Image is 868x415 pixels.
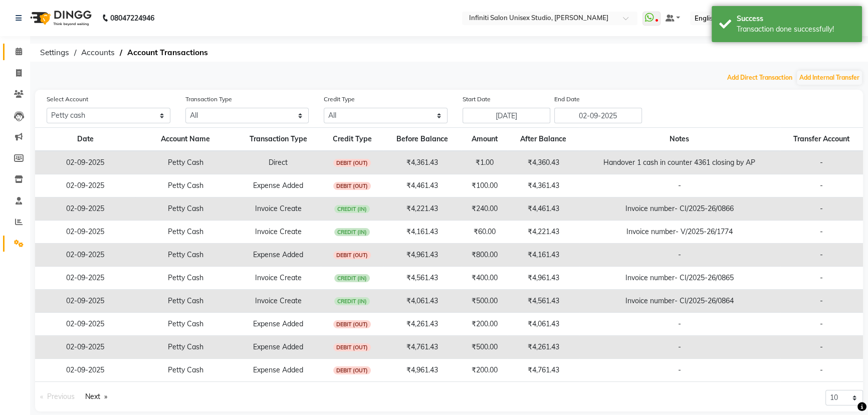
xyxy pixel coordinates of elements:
td: Expense Added [236,174,321,197]
nav: Pagination [35,390,442,403]
span: CREDIT (IN) [334,297,370,305]
td: 02-09-2025 [35,244,135,267]
td: - [579,244,779,267]
th: Notes [579,128,779,151]
td: Invoice number- CI/2025-26/0866 [579,197,779,221]
th: Credit Type [321,128,383,151]
td: ₹4,261.43 [383,313,461,336]
th: Transfer Account [780,128,863,151]
td: 02-09-2025 [35,313,135,336]
th: After Balance [508,128,579,151]
td: ₹240.00 [461,197,508,221]
button: Add Direct Transaction [725,71,795,85]
td: Invoice number- CI/2025-26/0864 [579,290,779,313]
label: Select Account [47,95,88,104]
span: DEBIT (OUT) [333,343,371,351]
span: DEBIT (OUT) [333,251,371,259]
td: - [579,174,779,197]
td: - [780,313,863,336]
td: 02-09-2025 [35,197,135,221]
td: ₹4,161.43 [383,221,461,244]
td: - [780,174,863,197]
td: ₹4,561.43 [383,267,461,290]
th: Account Name [135,128,236,151]
div: Transaction done successfully! [737,24,854,35]
td: Invoice Create [236,221,321,244]
td: ₹4,461.43 [508,197,579,221]
span: Accounts [76,44,120,62]
label: Start Date [463,95,491,104]
td: Direct [236,151,321,174]
td: ₹500.00 [461,336,508,359]
td: 02-09-2025 [35,267,135,290]
td: Expense Added [236,244,321,267]
td: ₹200.00 [461,359,508,382]
td: ₹4,061.43 [508,313,579,336]
td: ₹4,161.43 [508,244,579,267]
td: ₹4,361.43 [383,151,461,174]
td: ₹4,761.43 [383,336,461,359]
td: 02-09-2025 [35,336,135,359]
button: Add Internal Transfer [797,71,862,85]
td: 02-09-2025 [35,174,135,197]
input: Start Date [463,108,550,123]
td: ₹4,061.43 [383,290,461,313]
td: Petty Cash [135,267,236,290]
td: ₹500.00 [461,290,508,313]
td: - [579,313,779,336]
a: Next [80,390,112,403]
div: Success [737,14,854,24]
td: - [780,221,863,244]
td: Invoice number- V/2025-26/1774 [579,221,779,244]
td: Petty Cash [135,336,236,359]
td: ₹60.00 [461,221,508,244]
td: - [780,267,863,290]
td: ₹4,360.43 [508,151,579,174]
td: Invoice Create [236,267,321,290]
td: Petty Cash [135,197,236,221]
span: DEBIT (OUT) [333,182,371,190]
td: Petty Cash [135,151,236,174]
td: Invoice number- CI/2025-26/0865 [579,267,779,290]
label: Transaction Type [185,95,232,104]
th: Before Balance [383,128,461,151]
td: Petty Cash [135,244,236,267]
td: Expense Added [236,336,321,359]
span: Account Transactions [122,44,213,62]
td: Petty Cash [135,313,236,336]
td: ₹400.00 [461,267,508,290]
td: ₹4,261.43 [508,336,579,359]
td: Expense Added [236,359,321,382]
span: Previous [47,392,75,401]
td: Invoice Create [236,197,321,221]
label: End Date [554,95,580,104]
td: ₹4,461.43 [383,174,461,197]
span: DEBIT (OUT) [333,366,371,374]
td: ₹4,561.43 [508,290,579,313]
th: Transaction Type [236,128,321,151]
td: - [780,290,863,313]
td: ₹4,961.43 [383,359,461,382]
span: CREDIT (IN) [334,274,370,282]
td: ₹800.00 [461,244,508,267]
td: ₹4,961.43 [383,244,461,267]
td: Expense Added [236,313,321,336]
td: ₹4,221.43 [508,221,579,244]
td: ₹4,961.43 [508,267,579,290]
td: Petty Cash [135,174,236,197]
td: - [579,359,779,382]
td: - [780,197,863,221]
td: 02-09-2025 [35,290,135,313]
td: ₹200.00 [461,313,508,336]
td: Petty Cash [135,359,236,382]
td: ₹4,761.43 [508,359,579,382]
td: 02-09-2025 [35,151,135,174]
td: 02-09-2025 [35,359,135,382]
td: ₹4,221.43 [383,197,461,221]
td: ₹100.00 [461,174,508,197]
td: ₹1.00 [461,151,508,174]
td: - [780,359,863,382]
td: ₹4,361.43 [508,174,579,197]
img: logo [26,4,94,32]
b: 08047224946 [110,4,154,32]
